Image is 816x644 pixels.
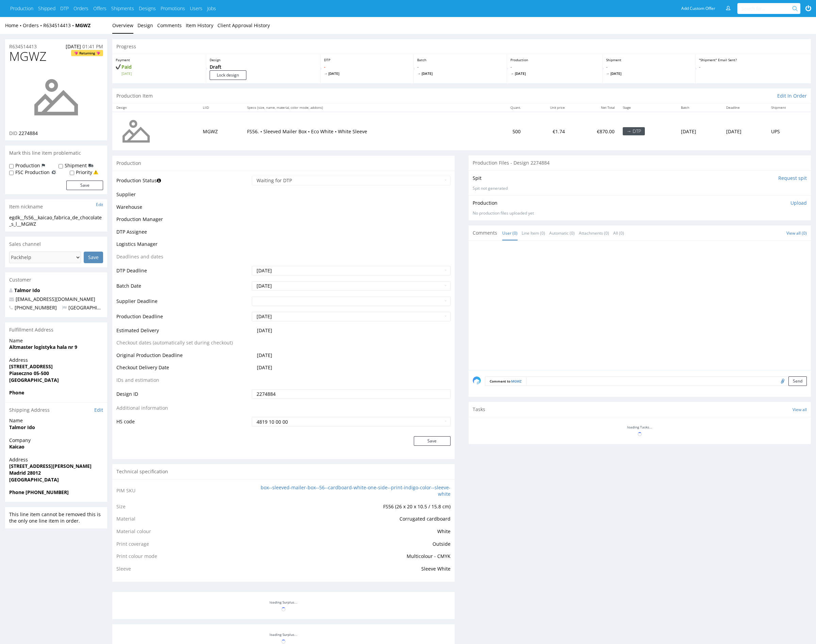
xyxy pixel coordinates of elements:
[9,50,47,63] span: MGWZ
[778,175,807,182] input: Request spit
[469,155,811,170] div: Production Files - Design 2274884
[606,57,692,62] p: Shipment
[722,103,767,112] th: Deadline
[10,5,33,12] a: Production
[777,92,807,99] a: Edit In Order
[9,344,77,350] strong: Altmaster logistyka hala nr 9
[137,17,153,34] a: Design
[112,39,811,54] div: Progress
[741,3,794,14] input: Search for...
[786,230,807,236] a: View all (0)
[116,326,250,339] td: Estimated Delivery
[261,484,451,497] a: box--sleeved-mailer-box--56--cardboard-white-one-side--print-indigo-color--sleeve-white
[9,304,57,311] span: [PHONE_NUMBER]
[5,22,23,29] a: Home
[84,252,103,263] input: Save
[5,199,107,214] div: Item nickname
[247,128,485,135] p: FS56. • Sleeved Mailer Box • Eco White • White Sleeve
[489,112,525,150] td: 500
[9,437,103,444] span: Company
[606,71,692,76] span: [DATE]
[199,103,243,112] th: LIID
[9,463,92,469] strong: [STREET_ADDRESS][PERSON_NAME]
[207,5,216,12] a: Jobs
[116,565,131,572] span: Sleeve
[116,363,250,376] td: Checkout Delivery Date
[722,112,767,150] td: [DATE]
[5,272,107,287] div: Customer
[116,296,250,311] td: Supplier Deadline
[569,112,619,150] td: €870.00
[473,175,482,182] p: Spit
[116,487,135,494] span: PIM SKU
[473,186,807,191] p: Spit not generated
[699,64,807,70] p: -
[243,103,489,112] th: Specs (size, name, material, color mode, addons)
[9,214,103,227] div: egdk__fs56__kaicao_fabrica_de_chocolate_s_l__MGWZ
[549,226,575,240] a: Automatic (0)
[414,436,451,446] button: Save
[417,64,503,76] p: -
[511,379,522,384] a: MGWZ
[510,57,599,62] p: Production
[74,5,88,12] a: Orders
[42,162,45,169] img: icon-production-flag.svg
[5,322,107,337] div: Fulfillment Address
[43,22,75,29] a: R634514413
[5,402,107,418] div: Shipping Address
[116,351,250,364] td: Original Production Deadline
[65,162,87,169] label: Shipment
[14,287,40,293] a: Talmor Ido
[116,265,250,281] td: DTP Deadline
[210,57,317,62] p: Design
[75,22,91,29] strong: MGWZ
[116,503,126,510] span: Size
[9,43,37,50] a: R634514413
[473,230,497,236] span: Comments
[116,228,250,240] td: DTP Assignee
[485,376,526,386] p: Comment to
[51,169,56,176] img: icon-fsc-production-flag.svg
[324,57,410,62] p: DTP
[66,181,103,190] button: Save
[111,5,134,12] a: Shipments
[9,476,59,483] strong: [GEOGRAPHIC_DATA]
[116,553,157,559] span: Print colour mode
[62,304,116,311] span: [GEOGRAPHIC_DATA]
[324,64,410,76] p: -
[93,5,107,12] a: Offers
[383,503,451,510] span: FS56 (26 x 20 x 10.5 / 15.8 cm)
[217,17,270,34] a: Client Approval History
[15,169,50,176] label: FSC Production
[399,515,451,522] span: Corrugated cardboard
[116,64,202,76] p: Paid
[88,162,93,169] img: icon-shipping-flag.svg
[116,389,250,404] td: Design ID
[522,226,545,240] a: Line Item (0)
[119,114,153,148] img: no_design.png
[116,92,153,99] p: Production Item
[421,565,451,572] span: Sleeve White
[116,339,250,351] td: Checkout dates (automatically set during checkout)
[73,50,101,56] span: Returning
[5,507,107,528] div: This line item cannot be removed this is the only one line item in order.
[199,112,243,150] td: MGWZ
[417,71,503,76] span: [DATE]
[790,200,807,206] p: Upload
[767,103,811,112] th: Shipment
[677,103,722,112] th: Batch
[16,296,95,302] a: [EMAIL_ADDRESS][DOMAIN_NAME]
[788,376,807,386] button: Send
[186,17,213,34] a: Item History
[9,489,69,495] strong: Phone [PHONE_NUMBER]
[525,112,569,150] td: €1.74
[94,407,103,413] a: Edit
[82,43,103,50] span: 01:41 PM
[613,226,624,240] a: All (0)
[473,200,497,206] p: Production
[569,103,619,112] th: Net Total
[121,71,202,76] span: [DATE]
[23,22,43,29] a: Orders
[116,404,250,417] td: Additional information
[433,541,451,547] span: Outside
